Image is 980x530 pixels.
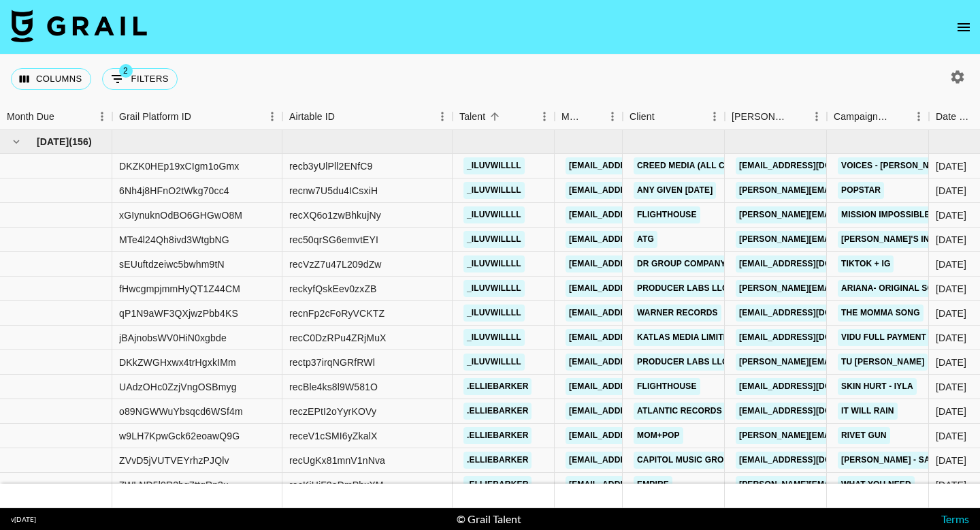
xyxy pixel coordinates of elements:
a: DR Group Company Limited ([PERSON_NAME] Ring [GEOGRAPHIC_DATA]) [634,255,958,272]
a: _iluvwillll [463,182,525,199]
div: Airtable ID [289,104,335,130]
a: Mom+Pop [634,427,683,444]
a: [EMAIL_ADDRESS][DOMAIN_NAME] [566,305,718,322]
div: reckyfQskEev0zxZB [289,282,377,296]
a: Any given [DATE] [634,182,716,199]
div: 5/15/2025 [936,282,966,296]
a: Warner Records [634,305,721,322]
a: Flighthouse [634,206,700,223]
div: recb3yUlPll2ENfC9 [289,159,372,173]
div: Grail Platform ID [112,104,282,130]
a: TikTok + IG [838,255,894,272]
button: Menu [602,106,623,127]
a: .elliebarker [463,378,532,395]
a: [EMAIL_ADDRESS][DOMAIN_NAME] [736,452,888,469]
div: fHwcgmpjmmHyQT1Z44CM [119,282,240,296]
a: Empire [634,476,672,493]
a: [EMAIL_ADDRESS][DOMAIN_NAME] [736,157,888,174]
a: popstar [838,182,884,199]
a: Creed Media (All Campaigns) [634,157,775,174]
a: [EMAIL_ADDRESS][DOMAIN_NAME] [566,403,718,420]
button: Menu [432,106,453,127]
div: Client [630,104,655,130]
a: Ariana- original sound [838,280,955,297]
a: it will rain [838,403,898,420]
button: Menu [909,106,929,127]
button: Sort [889,107,909,126]
a: the momma song [838,305,924,322]
button: Sort [655,107,674,126]
div: 5/30/2025 [936,208,966,222]
div: © Grail Talent [457,512,521,526]
div: 7WLND5l0R2bg7ttgRn3u [119,478,229,492]
a: _iluvwillll [463,280,525,297]
div: Airtable ID [282,104,453,130]
div: UAdzOHc0ZzjVngOSBmyg [119,380,237,394]
div: 5/25/2025 [936,331,966,345]
a: [PERSON_NAME][EMAIL_ADDRESS][DOMAIN_NAME] [736,182,958,199]
a: .elliebarker [463,452,532,469]
a: [EMAIL_ADDRESS][DOMAIN_NAME] [566,452,718,469]
a: _iluvwillll [463,255,525,272]
a: [EMAIL_ADDRESS][DOMAIN_NAME] [566,206,718,223]
div: 5/24/2025 [936,356,966,369]
button: Sort [485,107,504,126]
a: [PERSON_NAME][EMAIL_ADDRESS][DOMAIN_NAME] [736,206,958,223]
div: recKiHjF0aDmPbxXM [289,478,384,492]
a: .elliebarker [463,403,532,420]
a: .elliebarker [463,476,532,493]
button: hide children [7,132,26,151]
a: KATLAS MEDIA LIMITED [634,329,738,346]
div: Campaign (Type) [834,104,889,130]
div: jBAjnobsWV0HiN0xgbde [119,331,227,345]
button: Sort [335,107,354,126]
div: Date Created [936,104,975,130]
a: _iluvwillll [463,206,525,223]
div: o89NGWWuYbsqcd6WSf4m [119,405,243,418]
div: 5/11/2025 [936,307,966,320]
div: 5/15/2025 [936,454,966,467]
div: 5/16/2025 [936,405,966,418]
a: _iluvwillll [463,157,525,174]
button: Menu [806,106,827,127]
div: Booker [725,104,827,130]
div: Month Due [7,104,54,130]
div: 6Nh4j8HFnO2tWkg70cc4 [119,184,229,198]
a: [EMAIL_ADDRESS][DOMAIN_NAME] [566,157,718,174]
a: _iluvwillll [463,231,525,248]
button: Sort [787,107,806,126]
button: Menu [262,106,282,127]
a: Skin Hurt - Iyla [838,378,917,395]
a: [EMAIL_ADDRESS][DOMAIN_NAME] [566,329,718,346]
div: 5/6/2025 [936,478,966,492]
div: recnFp2cFoRyVCKTZ [289,307,385,320]
a: Producer Labs LLC [634,280,732,297]
a: [EMAIL_ADDRESS][DOMAIN_NAME] [566,280,718,297]
a: [EMAIL_ADDRESS][DOMAIN_NAME] [566,255,718,272]
div: 5/24/2025 [936,184,966,198]
div: 5/15/2025 [936,159,966,173]
a: .elliebarker [463,427,532,444]
button: Menu [92,106,112,127]
div: recXQ6o1zwBhkujNy [289,208,381,222]
div: recVzZ7u47L209dZw [289,258,382,271]
a: [PERSON_NAME] - Same Mouth [838,452,979,469]
a: [EMAIL_ADDRESS][DOMAIN_NAME] [736,329,888,346]
a: Flighthouse [634,378,700,395]
a: Capitol Music Group [634,452,738,469]
a: _iluvwillll [463,354,525,371]
div: 5/28/2025 [936,258,966,271]
a: VIDU Full Payment [838,329,930,346]
div: recC0DzRPu4ZRjMuX [289,331,387,345]
div: recBle4ks8l9W581O [289,380,378,394]
div: w9LH7KpwGck62eoawQ9G [119,429,240,443]
div: Client [623,104,725,130]
a: Producer Labs LLC [634,354,732,371]
div: DKZK0HEp19xCIgm1oGmx [119,159,240,173]
a: rivet gun [838,427,890,444]
span: 2 [119,64,133,78]
a: [EMAIL_ADDRESS][DOMAIN_NAME] [566,182,718,199]
button: Menu [704,106,725,127]
a: [EMAIL_ADDRESS][DOMAIN_NAME] [566,427,718,444]
a: [EMAIL_ADDRESS][DOMAIN_NAME] [566,354,718,371]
